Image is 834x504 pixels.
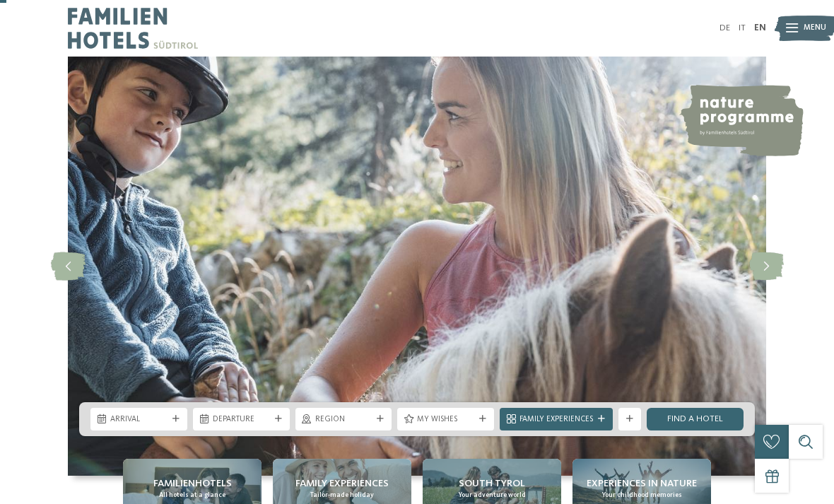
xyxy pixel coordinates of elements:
img: nature programme by Familienhotels Südtirol [679,85,804,156]
span: All hotels at a glance [159,491,225,500]
span: Your childhood memories [602,491,682,500]
span: South Tyrol [459,476,525,491]
a: DE [720,23,730,33]
span: Arrival [110,414,168,426]
span: Family Experiences [295,476,389,491]
span: My wishes [417,414,474,426]
img: Familienhotels Südtirol: The happy family places! [68,57,766,476]
span: Familienhotels [153,476,232,491]
span: Family Experiences [519,414,593,426]
span: Experiences in nature [587,476,697,491]
span: Departure [213,414,270,426]
a: Find a hotel [647,408,744,430]
span: Your adventure world [459,491,526,500]
a: EN [754,23,766,33]
a: IT [739,23,746,33]
span: Menu [804,23,826,34]
span: Tailor-made holiday [310,491,374,500]
span: Region [315,414,372,426]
